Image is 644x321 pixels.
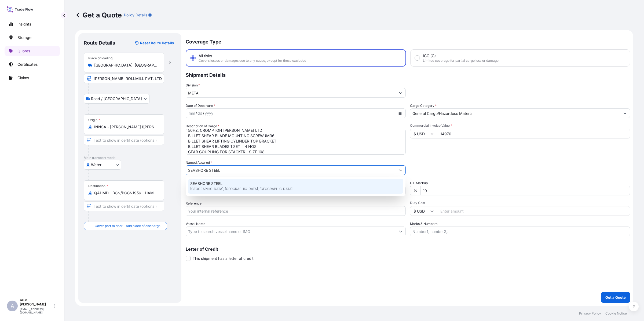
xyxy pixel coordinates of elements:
p: Main transport mode [84,156,176,160]
div: year, [204,110,214,116]
div: / [203,110,204,116]
p: Claims [17,75,29,81]
button: Show suggestions [396,227,405,236]
p: Shipment Details [186,67,630,83]
button: Calendar [396,109,404,118]
input: Full name [186,165,396,175]
span: [GEOGRAPHIC_DATA], [GEOGRAPHIC_DATA], [GEOGRAPHIC_DATA] [190,186,292,192]
input: Text to appear on certificate [84,201,164,211]
input: Place of loading [94,63,158,68]
button: Select transport [84,160,121,170]
label: Reference [186,201,202,206]
span: Date of Departure [186,103,215,108]
label: CIF Markup [410,180,428,186]
span: Freight Cost [186,180,406,185]
span: Covers losses or damages due to any cause, except for those excluded [199,59,306,63]
span: A [11,303,14,309]
button: Select transport [84,94,150,104]
input: Select a commodity type [410,108,620,118]
p: Get a Quote [605,295,626,300]
p: Route Details [84,40,115,46]
span: Duty Cost [410,201,630,205]
p: Letter of Credit [186,247,630,251]
div: month, [188,110,196,116]
p: [EMAIL_ADDRESS][DOMAIN_NAME] [20,308,53,314]
span: Cover port to door - Add place of discharge [95,223,160,229]
div: / [196,110,197,116]
input: Enter percentage [420,186,630,195]
button: Show suggestions [396,165,405,175]
label: Marks & Numbers [410,221,437,227]
p: Arun [PERSON_NAME] [20,298,53,307]
button: Show suggestions [396,88,405,98]
p: Privacy Policy [579,311,601,316]
p: Policy Details [124,12,147,18]
p: Certificates [17,62,38,67]
label: Named Assured [186,160,212,165]
div: % [410,186,420,195]
input: Type to search division [186,88,396,98]
label: Division [186,83,200,88]
input: Text to appear on certificate [84,135,164,145]
span: SEASHORE STEEL [190,181,222,186]
label: Description of Cargo [186,123,219,129]
span: Commercial Invoice Value [410,123,630,128]
span: Limited coverage for partial cargo loss or damage [423,59,499,63]
label: Cargo Category [410,103,437,108]
label: Vessel Name [186,221,205,227]
input: Number1, number2,... [410,227,630,236]
div: Place of loading [88,56,112,60]
div: day, [197,110,203,116]
span: All risks [199,53,212,59]
span: ICC (C) [423,53,436,59]
span: Water [91,162,101,167]
p: Coverage Type [186,33,630,49]
input: Destination [94,190,158,196]
p: Storage [17,35,31,40]
p: Quotes [17,48,30,54]
p: Insights [17,21,31,27]
button: Show suggestions [620,108,630,118]
input: Type amount [437,129,630,138]
p: Get a Quote [75,11,122,19]
div: Suggestions [188,179,403,194]
input: Origin [94,124,158,130]
p: Reset Route Details [140,40,174,46]
span: Road / [GEOGRAPHIC_DATA] [91,96,142,101]
p: Cookie Notice [605,311,627,316]
div: Origin [88,118,100,122]
input: Your internal reference [186,206,406,216]
input: Type to search vessel name or IMO [186,227,396,236]
input: Enter amount [437,206,630,216]
input: Text to appear on certificate [84,74,164,83]
div: Destination [88,184,108,188]
span: This shipment has a letter of credit [193,256,254,261]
